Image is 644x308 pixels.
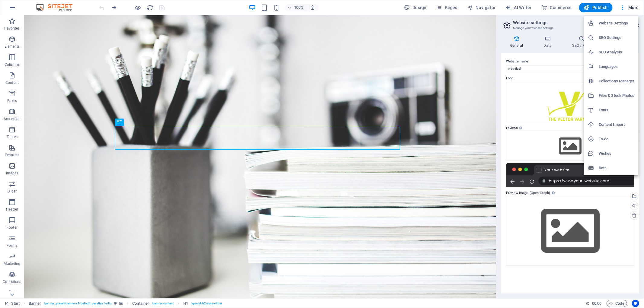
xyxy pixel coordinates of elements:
[599,63,635,70] h6: Languages
[599,164,635,172] h6: Data
[599,49,635,56] h6: SEO Analysis
[599,20,635,27] h6: Website Settings
[599,135,635,143] h6: To-do
[599,34,635,41] h6: SEO Settings
[599,78,635,85] h6: Collections Manager
[599,150,635,157] h6: Wishes
[599,92,635,99] h6: Files & Stock Photos
[599,121,635,128] h6: Content Import
[599,106,635,114] h6: Fonts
